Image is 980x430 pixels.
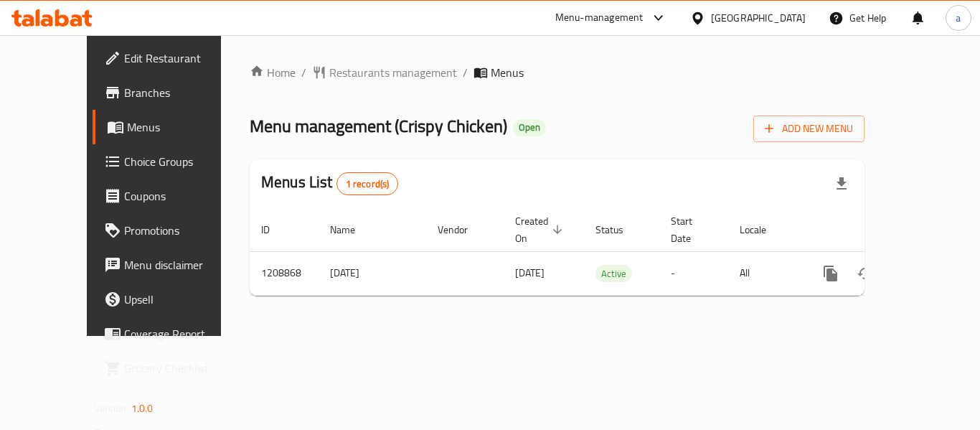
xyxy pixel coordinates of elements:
[93,248,250,282] a: Menu disclaimer
[337,177,398,191] span: 1 record(s)
[753,116,864,142] button: Add New Menu
[250,251,319,295] td: 1208868
[956,10,961,26] span: a
[124,153,239,170] span: Choice Groups
[250,110,507,142] span: Menu management ( Crispy Chicken )
[824,167,859,201] div: Export file
[463,64,468,81] li: /
[595,265,632,282] div: Active
[491,64,524,81] span: Menus
[513,121,546,134] span: Open
[131,399,154,418] span: 1.0.0
[93,144,250,179] a: Choice Groups
[127,118,239,136] span: Menus
[94,399,129,418] span: Version:
[93,282,250,317] a: Upsell
[848,256,882,291] button: Change Status
[336,172,399,195] div: Total records count
[329,64,457,81] span: Restaurants management
[595,221,642,238] span: Status
[250,64,864,81] nav: breadcrumb
[261,221,288,238] span: ID
[555,9,644,27] div: Menu-management
[312,64,457,81] a: Restaurants management
[319,251,426,295] td: [DATE]
[659,251,728,295] td: -
[711,10,806,26] div: [GEOGRAPHIC_DATA]
[330,221,374,238] span: Name
[124,50,239,67] span: Edit Restaurant
[250,208,963,296] table: enhanced table
[728,251,802,295] td: All
[93,213,250,248] a: Promotions
[124,360,239,377] span: Grocery Checklist
[513,119,546,136] div: Open
[250,64,296,81] a: Home
[124,256,239,274] span: Menu disclaimer
[740,221,785,238] span: Locale
[124,325,239,342] span: Coverage Report
[814,256,848,291] button: more
[124,187,239,205] span: Coupons
[93,179,250,213] a: Coupons
[93,351,250,385] a: Grocery Checklist
[765,120,853,138] span: Add New Menu
[93,41,250,75] a: Edit Restaurant
[93,75,250,110] a: Branches
[93,110,250,144] a: Menus
[515,263,545,282] span: [DATE]
[802,208,963,252] th: Actions
[515,212,567,247] span: Created On
[301,64,306,81] li: /
[124,291,239,308] span: Upsell
[124,222,239,239] span: Promotions
[124,84,239,101] span: Branches
[438,221,486,238] span: Vendor
[595,266,632,282] span: Active
[93,317,250,351] a: Coverage Report
[261,172,398,195] h2: Menus List
[671,212,711,247] span: Start Date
